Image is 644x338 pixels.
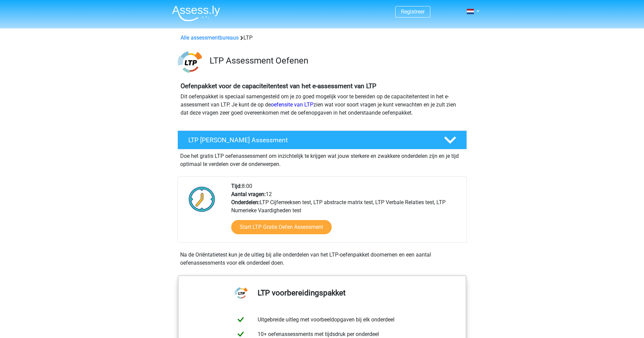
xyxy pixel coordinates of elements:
[231,220,332,234] a: Start LTP Gratis Oefen Assessment
[271,101,313,108] a: oefensite van LTP
[175,130,470,149] a: LTP [PERSON_NAME] Assessment
[172,5,220,21] img: Assessly
[177,149,467,168] div: Doe het gratis LTP oefenassessment om inzichtelijk te krijgen wat jouw sterkere en zwakkere onder...
[181,82,376,90] b: Oefenpakket voor de capaciteitentest van het e-assessment van LTP
[177,251,467,267] div: Na de Oriëntatietest kun je de uitleg bij alle onderdelen van het LTP-oefenpakket doornemen en ee...
[188,136,433,144] h4: LTP [PERSON_NAME] Assessment
[181,34,239,41] a: Alle assessmentbureaus
[185,182,219,216] img: Klok
[231,199,260,206] b: Onderdelen:
[210,55,461,66] h3: LTP Assessment Oefenen
[181,93,464,117] p: Dit oefenpakket is speciaal samengesteld om je zo goed mogelijk voor te bereiden op de capaciteit...
[178,50,202,74] img: ltp.png
[401,8,425,15] a: Registreer
[231,191,266,197] b: Aantal vragen:
[226,182,466,242] div: 8:00 12 LTP Cijferreeksen test, LTP abstracte matrix test, LTP Verbale Relaties test, LTP Numerie...
[231,183,242,189] b: Tijd:
[178,34,467,42] div: LTP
